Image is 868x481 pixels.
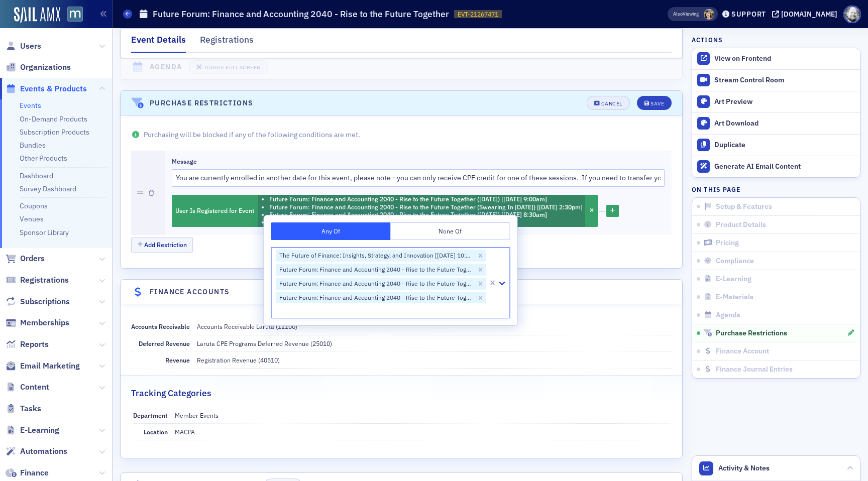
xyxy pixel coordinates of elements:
span: Deferred Revenue [139,339,190,347]
a: Stream Control Room [692,70,860,91]
a: Content [6,382,49,393]
a: Email Marketing [6,360,80,372]
span: Automations [20,446,67,457]
span: Reports [20,339,49,350]
span: Subscriptions [20,296,70,307]
a: Orders [6,253,45,264]
span: Memberships [20,317,69,328]
button: [DOMAIN_NAME] [772,11,841,18]
span: E-Learning [716,275,751,284]
div: Future Forum: Finance and Accounting 2040 - Rise to the Future Together (Swearing In [DATE]) [[DA... [276,278,475,290]
span: Viewing [673,11,699,18]
a: E-Learning [6,425,59,436]
a: Subscriptions [6,296,70,307]
dd: MACPA [175,424,670,440]
div: Accounts Receivable Laruta (12100) [197,322,297,331]
li: Future Forum: Finance and Accounting 2040 - Rise to the Future Together ([DATE]) [[DATE] 8:30am] [269,211,583,218]
h4: Agenda [150,62,182,72]
span: Events & Products [20,83,87,94]
span: Finance [20,467,49,478]
div: [DOMAIN_NAME] [781,10,837,19]
span: Profile [843,6,861,23]
span: Sarah Knight [704,9,714,20]
span: E-Learning [20,425,59,436]
span: Revenue [165,356,190,364]
span: Registrations [20,275,69,286]
a: Registrations [6,275,69,286]
span: Content [20,382,49,393]
div: View on Frontend [714,54,855,63]
span: Tasks [20,403,41,414]
span: Email Marketing [20,360,80,372]
a: Automations [6,446,67,457]
h4: Finance Accounts [150,287,230,297]
span: Pricing [716,238,739,248]
span: Product Details [716,220,766,229]
button: None Of [391,222,510,240]
span: Location [144,428,168,436]
div: Registration Revenue (40510) [197,355,280,365]
span: Orders [20,253,45,264]
div: Remove Future Forum: Finance and Accounting 2040 - Rise to the Future Together (November 2025) [1... [475,264,486,276]
div: Also [673,11,683,17]
a: Other Products [20,154,67,163]
a: Events [20,101,41,110]
a: Sponsor Library [20,228,69,237]
div: Stream Control Room [714,76,855,85]
div: Save [650,101,664,106]
li: Future Forum: Finance and Accounting 2040 - Rise to the Future Together (Swearing In [DATE]) [[DA... [269,203,583,211]
div: Duplicate [714,141,855,150]
p: Purchasing will be blocked if any of the following conditions are met. [131,130,672,140]
span: User Is Registered for Event [175,206,254,214]
h4: Purchase Restrictions [150,98,253,108]
dd: Member Events [175,407,670,423]
span: Accounts Receivable [131,322,190,330]
h2: Tracking Categories [131,387,211,400]
div: Remove The Future of Finance: Insights, Strategy, and Innovation [9/29/2025 10:30am] [475,250,486,262]
span: Organizations [20,62,71,73]
a: Subscription Products [20,128,89,137]
a: Art Preview [692,91,860,112]
button: Toggle Full Screen [189,60,268,74]
div: Cancel [601,101,622,106]
button: Duplicate [692,134,860,156]
a: Finance [6,467,49,478]
div: Event Details [131,33,186,53]
a: Dashboard [20,171,53,180]
a: Reports [6,339,49,350]
span: Finance Account [716,347,769,356]
a: Memberships [6,317,69,328]
div: Future Forum: Finance and Accounting 2040 - Rise to the Future Together ([DATE]) [[DATE] 8:30am] [276,292,475,304]
a: Organizations [6,62,71,73]
button: Save [637,96,672,110]
a: Survey Dashboard [20,184,76,193]
a: Bundles [20,141,46,150]
span: Agenda [716,311,740,320]
div: Support [731,10,766,19]
div: Art Download [714,119,855,128]
a: View Homepage [60,7,83,24]
div: Toggle Full Screen [204,65,261,70]
div: Art Preview [714,97,855,106]
h1: Future Forum: Finance and Accounting 2040 - Rise to the Future Together [153,8,449,20]
img: SailAMX [67,7,83,22]
a: Coupons [20,201,48,210]
img: SailAMX [14,7,60,23]
a: Tasks [6,403,41,414]
div: Remove Future Forum: Finance and Accounting 2040 - Rise to the Future Together (December 2025) [1... [475,292,486,304]
button: Cancel [587,96,630,110]
div: Registrations [200,33,254,52]
span: E-Materials [716,293,753,302]
span: Activity & Notes [718,463,770,473]
span: Setup & Features [716,202,772,211]
h4: Actions [692,35,723,44]
div: Future Forum: Finance and Accounting 2040 - Rise to the Future Together ([DATE]) [[DATE] 9:00am] [276,264,475,276]
a: View on Frontend [692,48,860,69]
span: Finance Journal Entries [716,365,793,374]
button: Any Of [271,222,391,240]
span: Purchase Restrictions [716,329,787,338]
div: Generate AI Email Content [714,162,855,171]
div: Remove Future Forum: Finance and Accounting 2040 - Rise to the Future Together (Swearing In 2025)... [475,278,486,290]
span: Compliance [716,257,754,266]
